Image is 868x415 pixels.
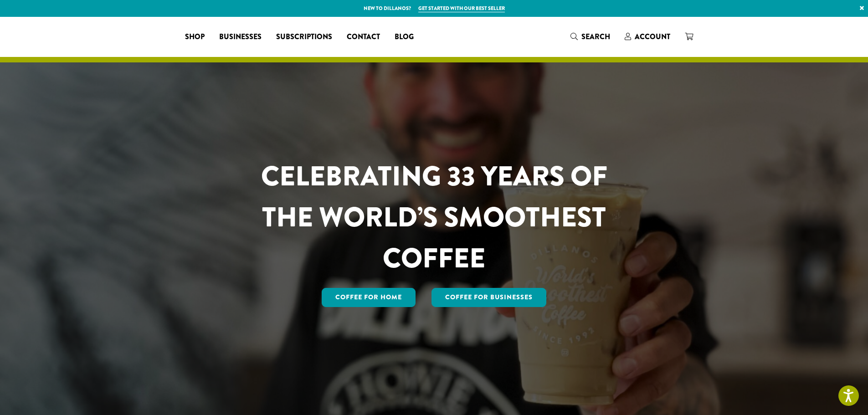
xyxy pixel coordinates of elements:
a: Get started with our best seller [418,5,505,12]
span: Contact [347,31,380,43]
a: Search [563,29,617,44]
span: Businesses [219,31,262,43]
span: Subscriptions [276,31,332,43]
span: Search [581,31,610,42]
a: Coffee for Home [322,288,416,307]
a: Coffee For Businesses [431,288,546,307]
span: Blog [395,31,414,43]
h1: CELEBRATING 33 YEARS OF THE WORLD’S SMOOTHEST COFFEE [234,156,634,279]
span: Shop [185,31,205,43]
span: Account [635,31,670,42]
a: Shop [178,30,212,44]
